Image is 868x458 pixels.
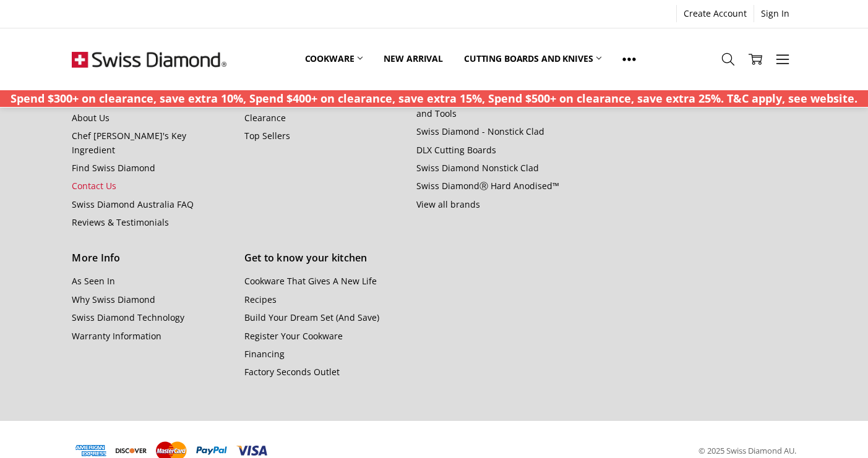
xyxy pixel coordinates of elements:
h5: Get to know your kitchen [244,250,403,266]
a: Show All [612,45,647,73]
a: About Us [72,112,110,124]
p: Spend $300+ on clearance, save extra 10%, Spend $400+ on clearance, save extra 15%, Spend $500+ o... [11,90,857,107]
a: View all brands [416,198,480,210]
a: Reviews & Testimonials [72,216,169,228]
a: Swiss Diamond Australia FAQ [72,198,194,210]
a: Chef [PERSON_NAME]'s Key Ingredient [72,130,186,155]
a: Swiss DiamondⓇ Hard Anodised™ [416,180,559,192]
img: Free Shipping On Every Order [72,28,226,90]
a: Financing [244,348,285,360]
a: Why Swiss Diamond [72,294,155,305]
a: Cookware [294,45,374,72]
a: Top Sellers [244,130,290,142]
a: Sign In [754,5,796,22]
a: Build Your Dream Set (And Save) [244,312,379,323]
a: Swiss Diamond - Nonstick Clad [416,125,544,137]
a: Swiss Diamond Technology [72,312,184,323]
a: New arrival [373,45,453,72]
p: © 2025 Swiss Diamond AU. [698,444,796,457]
a: Clearance [244,112,286,124]
a: DLX Cutting Boards [416,144,496,156]
a: Contact Us [72,180,116,192]
h5: More Info [72,250,230,266]
a: Register Your Cookware [244,330,343,342]
a: Swiss Diamond Accessories, Knives and Tools [416,93,562,119]
a: Warranty Information [72,330,161,342]
a: Create Account [677,5,754,22]
a: Swiss Diamond Nonstick Clad [416,162,539,174]
a: As Seen In [72,275,115,287]
a: Recipes [244,294,277,305]
a: Cutting boards and knives [453,45,612,72]
a: Factory Seconds Outlet [244,366,340,378]
a: Find Swiss Diamond [72,162,155,174]
a: Cookware That Gives A New Life [244,275,377,287]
